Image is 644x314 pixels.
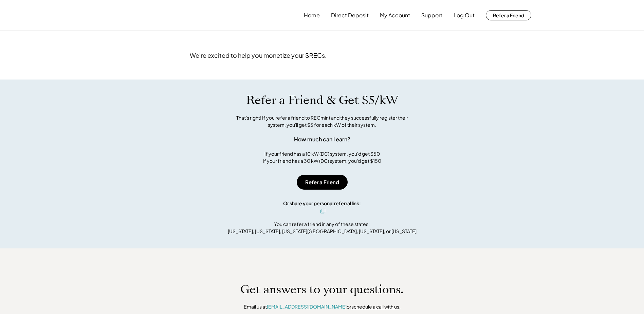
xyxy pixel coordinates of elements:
button: Log Out [454,8,475,22]
a: [EMAIL_ADDRESS][DOMAIN_NAME] [267,303,347,310]
button: Refer a Friend [297,175,348,190]
h1: Refer a Friend & Get $5/kW [246,93,398,107]
button: Home [304,8,320,22]
button: My Account [380,8,410,22]
a: schedule a call with us [351,303,399,310]
button: Support [421,8,442,22]
div: How much can I earn? [294,135,350,143]
img: yH5BAEAAAAALAAAAAABAAEAAAIBRAA7 [113,11,169,20]
button: Direct Deposit [331,8,369,22]
button: click to copy [319,207,327,215]
div: Email us at or . [244,303,401,310]
div: You can refer a friend in any of these states: [US_STATE], [US_STATE], [US_STATE][GEOGRAPHIC_DATA... [228,221,417,235]
button: Refer a Friend [486,10,531,20]
div: We're excited to help you monetize your SRECs. [190,51,327,59]
div: That's right! If you refer a friend to RECmint and they successfully register their system, you'l... [229,114,416,128]
div: Or share your personal referral link: [283,200,361,207]
h1: Get answers to your questions. [240,282,404,297]
div: If your friend has a 10 kW (DC) system, you'd get $50 If your friend has a 30 kW (DC) system, you... [263,150,381,164]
